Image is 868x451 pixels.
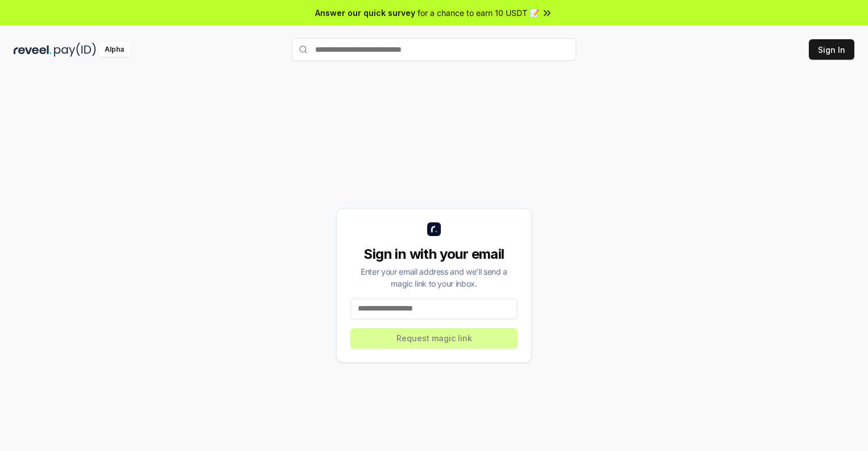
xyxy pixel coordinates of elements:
[809,39,854,60] button: Sign In
[350,245,518,263] div: Sign in with your email
[315,7,415,19] span: Answer our quick survey
[418,7,539,19] span: for a chance to earn 10 USDT 📝
[350,266,518,289] div: Enter your email address and we’ll send a magic link to your inbox.
[14,43,52,57] img: reveel_dark
[427,222,441,236] img: logo_small
[98,43,130,57] div: Alpha
[54,43,96,57] img: pay_id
